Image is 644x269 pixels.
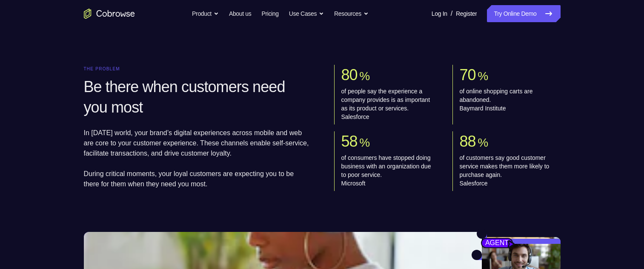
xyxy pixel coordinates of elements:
[478,136,488,149] span: %
[341,179,435,188] span: Microsoft
[359,69,369,83] span: %
[341,87,435,121] p: of people say the experience a company provides is as important as its product or services.
[460,179,554,188] span: Salesforce
[289,5,324,22] button: Use Cases
[341,113,435,121] span: Salesforce
[460,133,476,150] span: 88
[460,66,476,84] span: 70
[482,238,512,248] span: agent
[460,104,554,113] span: Baymard Institute
[359,136,369,149] span: %
[432,5,447,22] a: Log In
[84,77,310,118] h2: Be there when customers need you most
[192,5,219,22] button: Product
[460,87,554,113] p: of online shopping carts are abandoned.
[341,66,358,84] span: 80
[84,128,310,159] p: In [DATE] world, your brand’s digital experiences across mobile and web are core to your customer...
[456,5,477,22] a: Register
[487,5,560,22] a: Try Online Demo
[84,9,135,19] a: Go to the home page
[341,153,435,188] p: of consumers have stopped doing business with an organization due to poor service.
[334,5,369,22] button: Resources
[341,133,358,150] span: 58
[451,9,452,19] span: /
[478,69,488,83] span: %
[229,5,251,22] a: About us
[84,67,310,72] p: The problem
[261,5,278,22] a: Pricing
[460,153,554,188] p: of customers say good customer service makes them more likely to purchase again.
[84,169,310,189] p: During critical moments, your loyal customers are expecting you to be there for them when they ne...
